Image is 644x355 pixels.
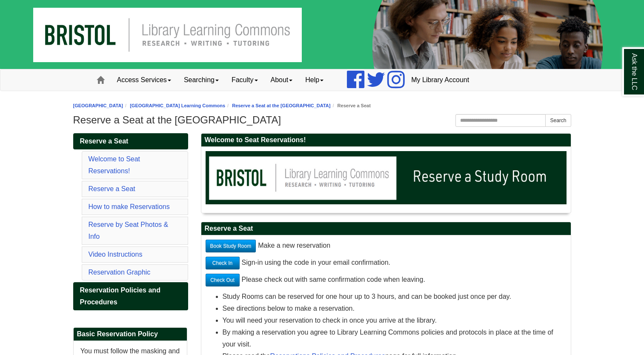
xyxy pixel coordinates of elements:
a: Help [299,69,330,91]
a: Reservation Policies and Procedures [73,282,188,310]
p: Please check out with same confirmation code when leaving. [206,274,567,286]
li: You will need your reservation to check in once you arrive at the library. [223,315,567,326]
a: [GEOGRAPHIC_DATA] Learning Commons [130,103,225,108]
a: Check Out [206,274,240,286]
a: Access Services [111,69,177,91]
h1: Reserve a Seat at the [GEOGRAPHIC_DATA] [73,114,571,126]
a: About [264,69,299,91]
button: Search [545,114,571,127]
a: Faculty [225,69,264,91]
h2: Welcome to Seat Reservations! [201,134,571,147]
a: Book Study Room [206,240,256,252]
a: Reservation Graphic [89,269,151,276]
a: How to make Reservations [89,203,170,210]
h2: Reserve a Seat [201,222,571,235]
a: My Library Account [405,69,475,91]
li: See directions below to make a reservation. [223,303,567,315]
a: Searching [177,69,225,91]
p: Make a new reservation [206,240,567,252]
nav: breadcrumb [73,102,571,110]
a: Welcome to Seat Reservations! [89,155,140,175]
li: By making a reservation you agree to Library Learning Commons policies and protocols in place at ... [223,326,567,350]
a: Check In [206,257,240,269]
a: Video Instructions [89,251,143,258]
li: Study Rooms can be reserved for one hour up to 3 hours, and can be booked just once per day. [223,291,567,303]
a: Reserve a Seat [73,133,188,149]
li: Reserve a Seat [330,102,370,110]
h2: Basic Reservation Policy [74,328,187,341]
a: Reserve a Seat at the [GEOGRAPHIC_DATA] [232,103,330,108]
a: Reserve by Seat Photos & Info [89,221,169,240]
span: Reservation Policies and Procedures [80,286,160,306]
a: Reserve a Seat [89,185,135,192]
p: Sign-in using the code in your email confirmation. [206,257,567,269]
a: [GEOGRAPHIC_DATA] [73,103,123,108]
span: Reserve a Seat [80,137,129,145]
